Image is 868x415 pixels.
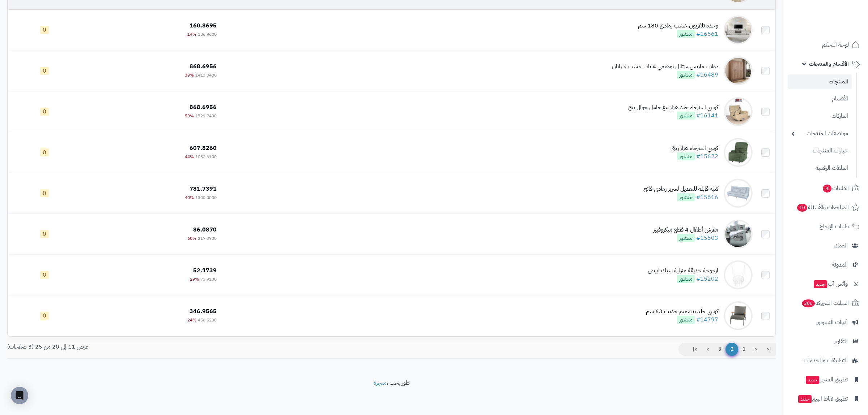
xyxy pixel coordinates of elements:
a: #16561 [696,30,718,38]
a: مواصفات المنتجات [788,126,852,141]
a: المراجعات والأسئلة10 [788,199,864,216]
span: التطبيقات والخدمات [804,355,848,366]
div: ارجوحة حديقة منزلية شبك ابيض [648,267,718,275]
span: منشور [677,193,695,201]
span: لوحة التحكم [822,40,849,50]
span: 86.0870 [193,225,217,234]
a: #15202 [696,274,718,283]
span: 10 [797,204,807,212]
img: كرسي استرخاء هزاز زيتي [724,138,753,167]
a: التطبيقات والخدمات [788,352,864,369]
span: 60% [187,235,196,242]
span: 73.9100 [200,276,217,282]
span: 456.5200 [198,317,217,323]
span: الأقسام والمنتجات [809,59,849,69]
span: 24% [187,317,196,323]
img: ارجوحة حديقة منزلية شبك ابيض [724,260,753,289]
span: 1082.6100 [195,154,217,160]
span: 0 [40,148,49,156]
span: 0 [40,230,49,238]
span: 44% [185,154,194,160]
a: 1 [738,343,750,356]
span: 0 [40,271,49,279]
span: منشور [677,71,695,79]
div: Open Intercom Messenger [11,387,28,404]
a: #16489 [696,70,718,79]
span: 0 [40,26,49,34]
span: جديد [814,280,827,288]
span: الطلبات [822,183,849,193]
img: دولاب ملابس ستايل بوهيمي 4 باب خشب × راتان [724,56,753,85]
div: دولاب ملابس ستايل بوهيمي 4 باب خشب × راتان [612,62,718,71]
a: لوحة التحكم [788,36,864,53]
a: الماركات [788,108,852,124]
div: مفرش أطفال 4 قطع ميكروفيبر [653,226,718,234]
a: 3 [714,343,726,356]
span: 14% [187,31,196,38]
a: السلات المتروكة306 [788,294,864,312]
span: أدوات التسويق [816,317,848,327]
span: منشور [677,152,695,160]
span: المراجعات والأسئلة [796,202,849,212]
span: تطبيق نقاط البيع [797,394,848,404]
span: 306 [802,299,815,307]
img: logo-2.png [819,20,861,35]
a: #16141 [696,111,718,120]
span: وآتس آب [813,279,848,289]
a: الطلبات4 [788,180,864,197]
span: 781.7391 [190,185,217,193]
a: أدوات التسويق [788,314,864,331]
span: 4 [823,185,831,193]
span: 186.9600 [198,31,217,38]
div: عرض 11 إلى 20 من 25 (3 صفحات) [2,343,392,351]
span: 0 [40,108,49,116]
a: |< [762,343,776,356]
div: كرسي جلد بتصميم حديث 63 سم [646,307,718,316]
span: طلبات الإرجاع [820,221,849,232]
span: منشور [677,234,695,242]
span: 52.1739 [193,266,217,275]
span: 0 [40,189,49,197]
a: المنتجات [788,74,852,89]
span: 868.6956 [190,62,217,71]
a: متجرة [374,379,387,387]
span: 1721.7400 [195,113,217,119]
span: 160.8695 [190,21,217,30]
span: منشور [677,275,695,283]
span: 40% [185,194,194,201]
span: 39% [185,72,194,78]
span: منشور [677,30,695,38]
span: 868.6956 [190,103,217,112]
a: < [750,343,762,356]
span: جديد [798,395,812,403]
span: جديد [806,376,819,384]
a: الأقسام [788,91,852,107]
span: تطبيق المتجر [805,375,848,385]
img: كرسي جلد بتصميم حديث 63 سم [724,301,753,330]
img: كنبة قابلة للتعديل لسرير رمادي فاتح [724,179,753,208]
span: 217.3900 [198,235,217,242]
a: طلبات الإرجاع [788,218,864,235]
a: المدونة [788,256,864,273]
span: منشور [677,112,695,120]
a: العملاء [788,237,864,254]
span: 607.8260 [190,144,217,152]
span: 29% [190,276,199,282]
span: 50% [185,113,194,119]
a: الملفات الرقمية [788,160,852,176]
span: 2 [726,343,738,356]
span: العملاء [834,241,848,251]
a: وآتس آبجديد [788,275,864,293]
div: كرسي استرخاء جلد هزاز مع حامل جوال بيج [628,103,718,112]
span: 0 [40,312,49,320]
a: #15622 [696,152,718,161]
span: 1413.0400 [195,72,217,78]
img: كرسي استرخاء جلد هزاز مع حامل جوال بيج [724,97,753,126]
a: #15503 [696,234,718,242]
span: 1300.0000 [195,194,217,201]
span: التقارير [834,336,848,346]
a: خيارات المنتجات [788,143,852,159]
a: التقارير [788,333,864,350]
a: >| [688,343,702,356]
a: تطبيق نقاط البيعجديد [788,390,864,407]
